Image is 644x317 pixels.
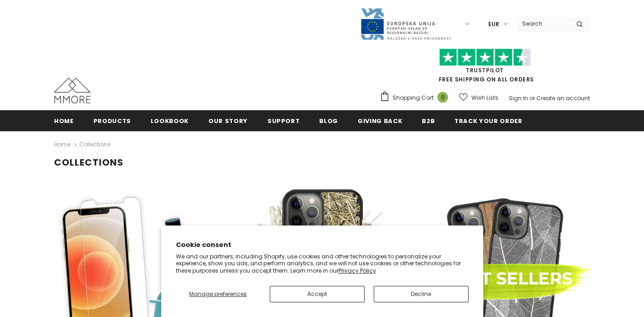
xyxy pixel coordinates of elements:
a: Shopping Cart 0 [380,91,453,105]
p: We and our partners, including Shopify, use cookies and other technologies to personalize your ex... [176,253,469,274]
a: B2B [422,110,435,131]
span: or [529,94,535,102]
span: Giving back [358,117,402,125]
a: Track your order [454,110,522,131]
span: 0 [437,92,448,102]
span: Collections [79,139,111,150]
button: Manage preferences [176,286,261,302]
a: Home [54,110,74,131]
span: Our Story [208,117,248,125]
span: FREE SHIPPING ON ALL ORDERS [380,53,590,83]
span: EUR [488,20,499,29]
span: Shopping Cart [393,93,434,102]
a: Home [54,139,71,150]
span: Products [93,117,131,125]
a: Wish Lists [459,90,498,106]
a: Our Story [208,110,248,131]
button: Accept [270,286,365,302]
span: B2B [422,117,435,125]
h2: Cookie consent [176,240,469,250]
span: Blog [319,117,338,125]
span: Track your order [454,117,522,125]
span: support [267,117,300,125]
a: Javni Razpis [360,20,452,27]
span: Wish Lists [471,93,498,102]
a: Trustpilot [466,66,504,74]
input: Search Site [517,17,569,30]
a: Create an account [536,94,590,102]
a: Lookbook [151,110,189,131]
img: Javni Razpis [360,7,452,41]
img: Trust Pilot Stars [439,48,531,66]
span: Home [54,117,74,125]
a: Privacy Policy [338,267,376,274]
a: Products [93,110,131,131]
span: Manage preferences [189,290,247,298]
a: Giving back [358,110,402,131]
a: Blog [319,110,338,131]
span: Lookbook [151,117,189,125]
h1: Collections [54,157,590,168]
button: Decline [374,286,469,302]
a: Sign In [509,94,528,102]
img: MMORE Cases [54,78,91,103]
a: support [267,110,300,131]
